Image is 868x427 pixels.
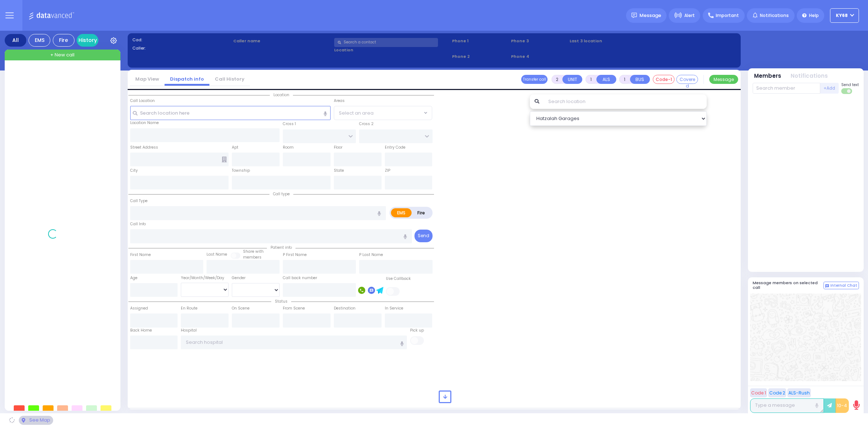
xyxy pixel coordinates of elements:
[207,252,227,257] label: Last Name
[391,208,412,217] label: EMS
[130,221,146,227] label: Call Info
[130,120,159,126] label: Location Name
[77,34,98,47] a: History
[841,82,859,87] span: Send text
[283,145,294,150] label: Room
[414,230,433,242] button: Send
[29,34,50,47] div: EMS
[339,110,374,117] span: Select an area
[824,282,859,290] button: Internal Chat
[267,245,295,250] span: Patient info
[19,416,53,425] div: See map
[181,336,407,349] input: Search hospital
[269,191,293,197] span: Call type
[130,98,155,104] label: Call Location
[283,306,305,311] label: From Scene
[754,72,781,80] button: Members
[836,12,848,19] span: ky68
[233,38,332,44] label: Caller name
[753,83,820,94] input: Search member
[639,12,661,19] span: Message
[709,75,738,84] button: Message
[283,252,307,258] label: P First Name
[684,12,695,19] span: Alert
[359,252,383,258] label: P Last Name
[130,145,158,150] label: Street Address
[596,75,616,84] button: ALS
[385,145,405,150] label: Entry Code
[787,388,811,397] button: ALS-Rush
[222,157,227,162] span: Other building occupants
[130,306,148,311] label: Assigned
[165,76,209,82] a: Dispatch info
[334,145,342,150] label: Floor
[130,168,138,174] label: City
[716,12,739,19] span: Important
[232,275,246,281] label: Gender
[132,37,231,43] label: Cad:
[385,306,403,311] label: In Service
[570,38,652,44] label: Last 3 location
[53,34,75,47] div: Fire
[410,328,424,333] label: Pick up
[768,388,786,397] button: Code 2
[809,12,819,19] span: Help
[825,284,829,288] img: comment-alt.png
[130,275,137,281] label: Age
[631,13,637,18] img: message.svg
[544,94,707,109] input: Search location
[830,8,859,23] button: ky68
[130,328,152,333] label: Back Home
[283,275,317,281] label: Call back number
[270,92,293,98] span: Location
[232,168,250,174] label: Township
[562,75,582,84] button: UNIT
[181,328,197,333] label: Hospital
[283,121,296,127] label: Cross 1
[243,249,264,254] small: Share with
[50,51,75,59] span: + New call
[830,283,857,288] span: Internal Chat
[511,38,567,44] span: Phone 3
[841,87,853,95] label: Turn off text
[209,76,250,82] a: Call History
[411,208,431,217] label: Fire
[130,252,151,258] label: First Name
[452,38,509,44] span: Phone 1
[334,168,344,174] label: State
[521,75,548,84] button: Transfer call
[334,306,356,311] label: Destination
[452,54,509,60] span: Phone 2
[334,47,450,53] label: Location
[130,198,148,204] label: Call Type
[243,255,261,260] span: members
[334,98,345,104] label: Areas
[132,45,231,51] label: Caller:
[334,38,438,47] input: Search a contact
[630,75,650,84] button: BUS
[232,145,238,150] label: Apt
[653,75,675,84] button: Code-1
[753,281,824,290] h5: Message members on selected call
[791,72,828,80] button: Notifications
[5,34,26,47] div: All
[181,275,229,281] div: Year/Month/Week/Day
[29,11,77,20] img: Logo
[271,299,291,304] span: Status
[181,306,197,311] label: En Route
[386,276,411,282] label: Use Callback
[232,306,250,311] label: On Scene
[676,75,698,84] button: Covered
[359,121,374,127] label: Cross 2
[511,54,567,60] span: Phone 4
[385,168,390,174] label: ZIP
[130,106,331,120] input: Search location here
[760,12,789,19] span: Notifications
[130,76,165,82] a: Map View
[750,388,767,397] button: Code 1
